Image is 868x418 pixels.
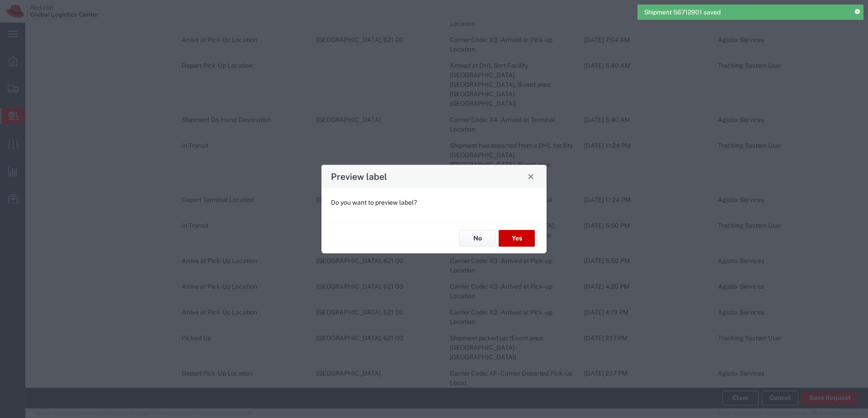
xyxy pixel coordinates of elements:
[331,197,537,207] p: Do you want to preview label?
[499,230,535,247] button: Yes
[331,170,387,183] h4: Preview label
[644,8,721,17] span: Shipment 56712901 saved
[524,170,537,183] button: Close
[459,230,495,247] button: No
